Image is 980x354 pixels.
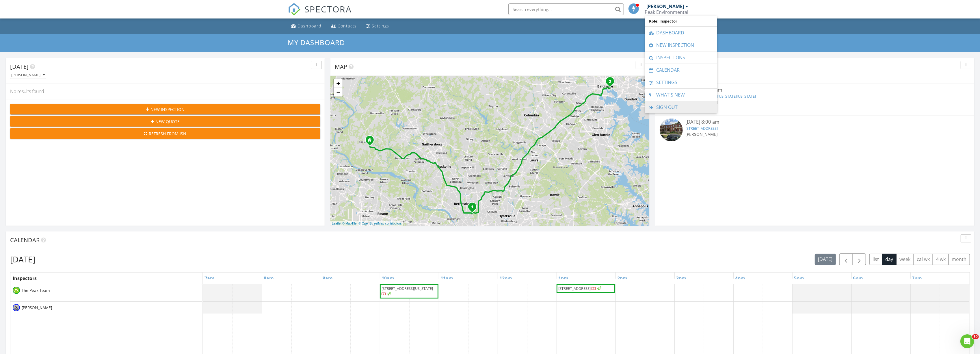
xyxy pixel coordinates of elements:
[298,23,322,29] div: Dashboard
[645,9,689,15] div: Peak Environmental
[305,3,352,15] span: SPECTORA
[439,274,455,283] a: 11am
[288,38,345,47] span: My Dashboard
[370,140,373,143] div: 16829 Budd Rd., Poolesville MD 20837
[321,274,334,283] a: 9am
[289,21,324,31] a: Dashboard
[609,80,611,84] i: 2
[10,253,35,265] h2: [DATE]
[686,118,944,126] div: [DATE] 8:00 am
[21,288,51,293] span: The Peak Team
[648,51,714,64] a: Inspections
[557,274,570,283] a: 1pm
[648,64,714,76] a: Calendar
[853,253,866,265] button: Next day
[869,254,882,265] button: list
[13,275,37,281] span: Inspectors
[10,63,29,71] span: [DATE]
[472,207,476,210] div: 5340 28th St NW, Washington, DC 20015
[6,84,325,99] div: No results found
[288,3,301,16] img: The Best Home Inspection Software - Spectora
[10,236,40,244] span: Calendar
[155,118,180,125] span: New Quote
[342,222,358,225] a: © MapTiler
[793,274,806,283] a: 5pm
[471,205,473,209] i: 1
[972,334,979,339] span: 10
[338,23,357,29] div: Contacts
[15,131,316,137] div: Refresh from ISN
[10,128,320,139] button: Refresh from ISN
[686,131,718,137] span: [PERSON_NAME]
[364,21,392,31] a: Settings
[13,304,20,311] img: img_5009.jpg
[11,73,45,77] div: [PERSON_NAME]
[647,3,684,9] div: [PERSON_NAME]
[852,274,865,283] a: 6pm
[648,39,714,51] a: New Inspection
[334,79,343,88] a: Zoom in
[648,27,714,39] a: Dashboard
[10,71,46,79] button: [PERSON_NAME]
[914,254,933,265] button: cal wk
[815,254,836,265] button: [DATE]
[660,86,970,112] a: [DATE] 10:00 am [STREET_ADDRESS][US_STATE][US_STATE] [PERSON_NAME]
[380,274,396,283] a: 10am
[150,106,185,112] span: New Inspection
[498,274,514,283] a: 12pm
[332,222,341,225] a: Leaflet
[648,76,714,88] a: Settings
[13,287,20,294] img: peakicon.png
[335,63,347,71] span: Map
[508,3,624,15] input: Search everything...
[372,23,389,29] div: Settings
[610,81,613,85] div: 328 S Broadway, Baltimore, MD 21231
[21,305,53,311] span: [PERSON_NAME]
[686,94,756,99] a: [STREET_ADDRESS][US_STATE][US_STATE]
[960,334,974,348] iframe: Intercom live chat
[10,104,320,114] button: New Inspection
[675,274,688,283] a: 3pm
[288,8,352,20] a: SPECTORA
[648,16,714,26] span: Role: Inspector
[660,118,970,144] a: [DATE] 8:00 am [STREET_ADDRESS] [PERSON_NAME]
[686,126,718,131] a: [STREET_ADDRESS]
[382,286,433,291] span: [STREET_ADDRESS][US_STATE]
[896,254,914,265] button: week
[558,286,591,291] span: [STREET_ADDRESS]
[882,254,897,265] button: day
[330,221,403,226] div: |
[203,274,216,283] a: 7am
[686,86,944,94] div: [DATE] 10:00 am
[262,274,275,283] a: 8am
[911,274,924,283] a: 7pm
[334,88,343,97] a: Zoom out
[949,254,970,265] button: month
[660,118,683,142] img: streetview
[734,274,747,283] a: 4pm
[933,254,949,265] button: 4 wk
[359,222,402,225] a: © OpenStreetMap contributors
[329,21,359,31] a: Contacts
[648,89,714,101] a: What's New
[616,274,629,283] a: 2pm
[839,253,853,265] button: Previous day
[648,101,714,113] a: Sign Out
[10,116,320,127] button: New Quote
